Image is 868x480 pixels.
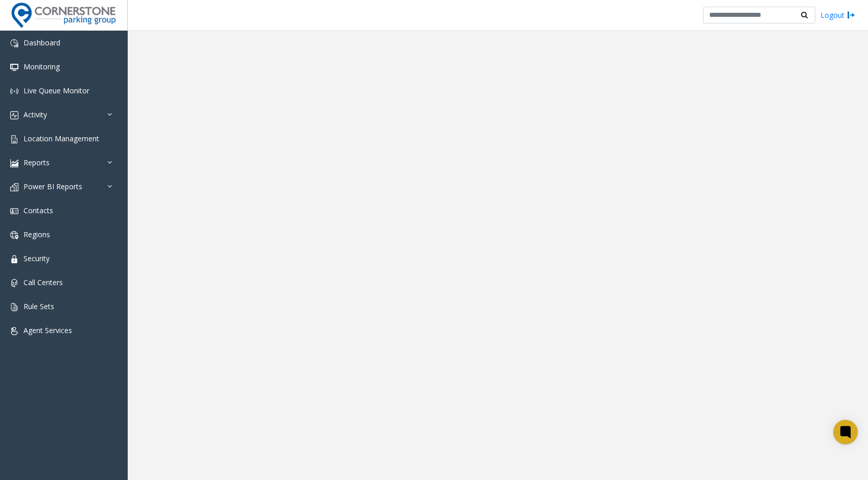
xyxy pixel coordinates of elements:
[10,231,18,239] img: 'icon'
[847,10,855,20] img: logout
[820,10,855,20] a: Logout
[10,207,18,215] img: 'icon'
[24,38,60,47] span: Dashboard
[10,87,18,95] img: 'icon'
[10,135,18,143] img: 'icon'
[24,158,50,167] span: Reports
[10,39,18,47] img: 'icon'
[24,277,63,287] span: Call Centers
[10,111,18,119] img: 'icon'
[24,62,60,71] span: Monitoring
[24,110,47,119] span: Activity
[10,159,18,167] img: 'icon'
[24,254,50,263] span: Security
[10,303,18,311] img: 'icon'
[24,325,72,335] span: Agent Services
[10,255,18,263] img: 'icon'
[24,206,53,215] span: Contacts
[24,134,99,143] span: Location Management
[24,230,50,239] span: Regions
[10,183,18,191] img: 'icon'
[10,327,18,335] img: 'icon'
[24,301,54,311] span: Rule Sets
[10,279,18,287] img: 'icon'
[24,182,82,191] span: Power BI Reports
[10,63,18,71] img: 'icon'
[24,86,89,95] span: Live Queue Monitor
